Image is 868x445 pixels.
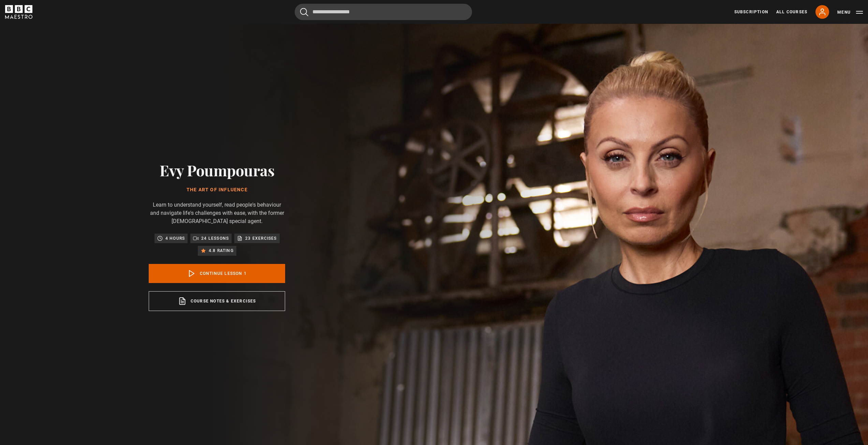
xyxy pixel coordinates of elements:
[149,291,285,311] a: Course notes & exercises
[837,9,863,16] button: Toggle navigation
[295,4,472,20] input: Search
[776,9,807,15] a: All Courses
[165,235,185,242] p: 4 hours
[149,264,285,283] a: Continue lesson 1
[149,187,285,193] h1: The Art of Influence
[149,201,285,225] p: Learn to understand yourself, read people's behaviour and navigate life's challenges with ease, w...
[201,235,229,242] p: 24 lessons
[300,8,308,16] button: Submit the search query
[734,9,768,15] a: Subscription
[245,235,277,242] p: 23 exercises
[149,161,285,179] h2: Evy Poumpouras
[209,247,234,254] p: 4.8 rating
[5,5,32,19] svg: BBC Maestro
